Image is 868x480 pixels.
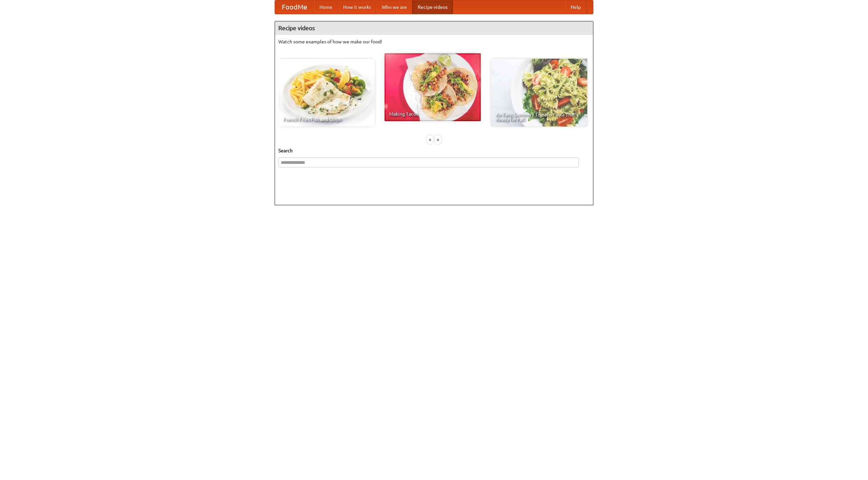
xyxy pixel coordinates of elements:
[427,135,433,144] div: «
[283,117,370,122] span: French Fries Fish and Chips
[275,0,314,14] a: FoodMe
[376,0,412,14] a: Who we are
[384,53,481,121] a: Making Tacos
[314,0,338,14] a: Home
[275,21,593,35] h4: Recipe videos
[278,59,375,127] a: French Fries Fish and Chips
[412,0,453,14] a: Recipe videos
[565,0,586,14] a: Help
[435,135,441,144] div: »
[491,59,587,127] a: An Easy, Summery Tomato Pasta That's Ready for Fall
[496,112,583,122] span: An Easy, Summery Tomato Pasta That's Ready for Fall
[338,0,376,14] a: How it works
[278,147,590,154] h5: Search
[389,112,476,116] span: Making Tacos
[278,38,590,45] p: Watch some examples of how we make our food!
